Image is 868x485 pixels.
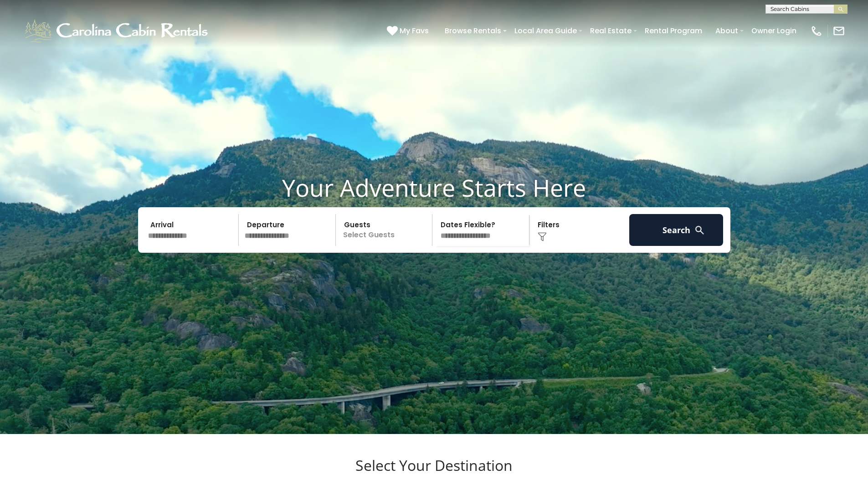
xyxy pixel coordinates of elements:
[339,214,432,246] p: Select Guests
[747,23,801,39] a: Owner Login
[7,174,861,202] h1: Your Adventure Starts Here
[640,23,707,39] a: Rental Program
[810,25,823,37] img: phone-regular-white.png
[510,23,581,39] a: Local Area Guide
[400,25,429,36] span: My Favs
[23,17,212,45] img: White-1-1-2.png
[538,232,547,241] img: filter--v1.png
[629,214,724,246] button: Search
[711,23,743,39] a: About
[586,23,636,39] a: Real Estate
[387,25,431,37] a: My Favs
[832,25,845,37] img: mail-regular-white.png
[694,225,705,236] img: search-regular-white.png
[440,23,506,39] a: Browse Rentals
